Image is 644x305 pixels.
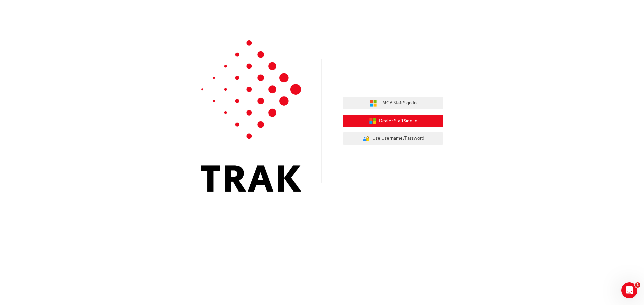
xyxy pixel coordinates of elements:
[379,117,417,125] span: Dealer Staff Sign In
[343,97,443,110] button: TMCA StaffSign In
[621,282,637,298] iframe: Intercom live chat
[201,40,301,192] img: Trak
[380,99,417,107] span: TMCA Staff Sign In
[343,132,443,145] button: Use Username/Password
[635,282,640,288] span: 1
[343,115,443,127] button: Dealer StaffSign In
[372,135,424,142] span: Use Username/Password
